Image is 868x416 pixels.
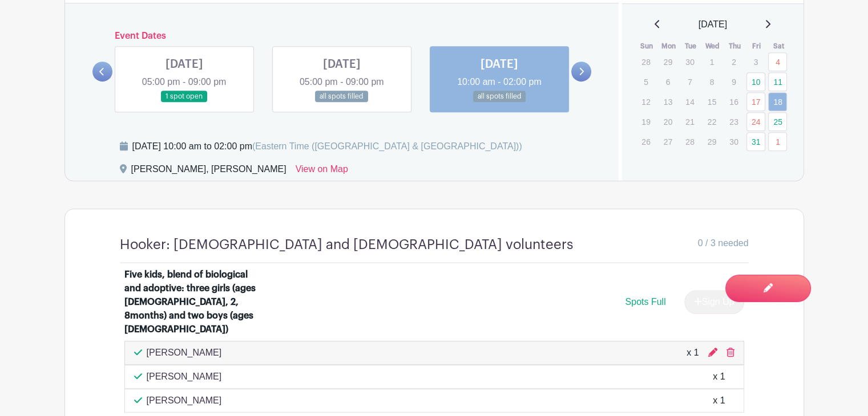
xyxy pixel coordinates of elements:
[147,394,222,407] p: [PERSON_NAME]
[659,53,677,71] p: 29
[724,73,743,91] p: 9
[724,113,743,130] p: 23
[680,73,699,91] p: 7
[746,53,765,71] p: 3
[658,40,680,52] th: Mon
[680,133,699,150] p: 28
[659,93,677,111] p: 13
[724,93,743,111] p: 16
[147,346,222,360] p: [PERSON_NAME]
[768,132,787,151] a: 1
[147,370,222,384] p: [PERSON_NAME]
[252,141,522,151] span: (Eastern Time ([GEOGRAPHIC_DATA] & [GEOGRAPHIC_DATA]))
[659,133,677,150] p: 27
[703,133,721,150] p: 29
[713,394,725,407] div: x 1
[768,40,790,52] th: Sat
[703,93,721,111] p: 15
[636,93,655,111] p: 12
[625,297,665,307] span: Spots Full
[702,40,724,52] th: Wed
[132,140,522,153] div: [DATE] 10:00 am to 02:00 pm
[703,113,721,130] p: 22
[131,162,286,181] div: [PERSON_NAME], [PERSON_NAME]
[636,40,658,52] th: Sun
[746,72,765,91] a: 10
[768,92,787,111] a: 18
[659,113,677,130] p: 20
[724,53,743,71] p: 2
[746,92,765,111] a: 17
[698,236,749,250] span: 0 / 3 needed
[724,133,743,150] p: 30
[636,133,655,150] p: 26
[703,53,721,71] p: 1
[680,113,699,130] p: 21
[699,18,727,31] span: [DATE]
[296,162,348,181] a: View on Map
[659,73,677,91] p: 6
[746,112,765,131] a: 24
[680,40,702,52] th: Tue
[120,236,574,253] h4: Hooker: [DEMOGRAPHIC_DATA] and [DEMOGRAPHIC_DATA] volunteers
[746,132,765,151] a: 31
[680,93,699,111] p: 14
[713,370,725,384] div: x 1
[724,40,746,52] th: Thu
[768,52,787,71] a: 4
[636,113,655,130] p: 19
[124,268,266,336] div: Five kids, blend of biological and adoptive: three girls (ages [DEMOGRAPHIC_DATA], 2, 8months) an...
[703,73,721,91] p: 8
[768,72,787,91] a: 11
[636,73,655,91] p: 5
[112,31,572,42] h6: Event Dates
[680,53,699,71] p: 30
[687,346,699,360] div: x 1
[636,53,655,71] p: 28
[746,40,768,52] th: Fri
[768,112,787,131] a: 25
